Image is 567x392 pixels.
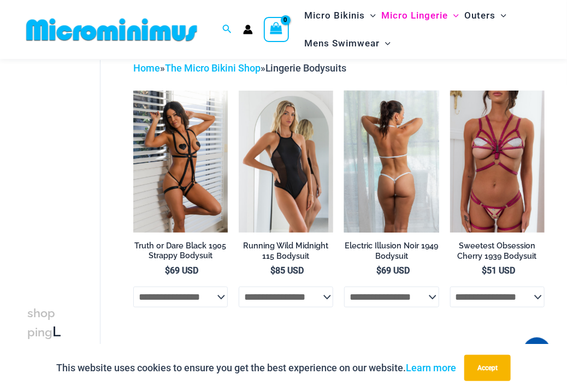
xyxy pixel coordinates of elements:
[302,29,393,57] a: Mens SwimwearMenu ToggleMenu Toggle
[448,2,459,29] span: Menu Toggle
[165,265,170,276] span: $
[239,91,333,233] img: Running Wild Midnight 115 Bodysuit 02
[380,29,391,57] span: Menu Toggle
[56,360,456,376] p: This website uses cookies to ensure you get the best experience on our website.
[165,62,261,74] a: The Micro Bikini Shop
[239,241,333,261] h2: Running Wild Midnight 115 Bodysuit
[482,265,515,276] bdi: 51 USD
[302,2,379,29] a: Micro BikinisMenu ToggleMenu Toggle
[304,29,380,57] span: Mens Swimwear
[464,355,511,381] button: Accept
[376,265,410,276] bdi: 69 USD
[495,2,506,29] span: Menu Toggle
[271,265,276,276] span: $
[381,2,448,29] span: Micro Lingerie
[344,91,439,233] img: Electric Illusion Noir 1949 Bodysuit 04
[27,306,55,339] span: shopping
[344,91,439,233] a: Electric Illusion Noir 1949 Bodysuit 03Electric Illusion Noir 1949 Bodysuit 04Electric Illusion N...
[265,62,347,74] span: Lingerie Bodysuits
[450,241,545,261] h2: Sweetest Obsession Cherry 1939 Bodysuit
[464,2,495,29] span: Outers
[239,241,333,265] a: Running Wild Midnight 115 Bodysuit
[450,241,545,265] a: Sweetest Obsession Cherry 1939 Bodysuit
[22,17,202,42] img: MM SHOP LOGO FLAT
[376,265,381,276] span: $
[344,241,439,261] h2: Electric Illusion Noir 1949 Bodysuit
[304,2,365,29] span: Micro Bikinis
[379,2,462,29] a: Micro LingerieMenu ToggleMenu Toggle
[133,241,228,261] h2: Truth or Dare Black 1905 Strappy Bodysuit
[450,91,545,233] img: Sweetest Obsession Cherry 1129 Bra 6119 Bottom 1939 Bodysuit 09
[264,17,289,42] a: View Shopping Cart, empty
[450,91,545,233] a: Sweetest Obsession Cherry 1129 Bra 6119 Bottom 1939 Bodysuit 09Sweetest Obsession Cherry 1129 Bra...
[462,2,509,29] a: OutersMenu ToggleMenu Toggle
[165,265,198,276] bdi: 69 USD
[271,265,304,276] bdi: 85 USD
[406,362,456,373] a: Learn more
[133,241,228,265] a: Truth or Dare Black 1905 Strappy Bodysuit
[239,91,333,233] a: Running Wild Midnight 115 Bodysuit 02Running Wild Midnight 115 Bodysuit 12Running Wild Midnight 1...
[133,91,228,233] a: Truth or Dare Black 1905 Bodysuit 611 Micro 07Truth or Dare Black 1905 Bodysuit 611 Micro 05Truth...
[133,91,228,233] img: Truth or Dare Black 1905 Bodysuit 611 Micro 07
[133,62,347,74] span: » »
[243,25,253,34] a: Account icon link
[133,62,160,74] a: Home
[482,265,487,276] span: $
[344,241,439,265] a: Electric Illusion Noir 1949 Bodysuit
[365,2,376,29] span: Menu Toggle
[27,51,126,270] iframe: TrustedSite Certified
[222,23,232,37] a: Search icon link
